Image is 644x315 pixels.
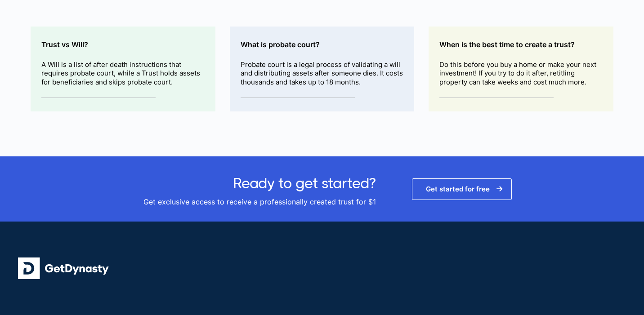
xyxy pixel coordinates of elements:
p: Do this before you buy a home or make your next investment! If you try to do it after, retitling ... [439,60,603,87]
p: Get exclusive access to receive a professionally created trust for $1 [143,196,376,222]
img: Get started for free with Dynasty Trust Company [18,257,109,279]
a: Get started for free [412,178,512,200]
span: Trust vs Will? [41,40,88,49]
span: When is the best time to create a trust? [439,40,575,49]
p: A Will is a list of after death instructions that requires probate court, while a Trust holds ass... [41,60,205,87]
h3: Ready to get started? [143,156,376,197]
span: What is probate court? [241,40,320,49]
p: Probate court is a legal process of validating a will and distributing assets after someone dies.... [241,60,404,87]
